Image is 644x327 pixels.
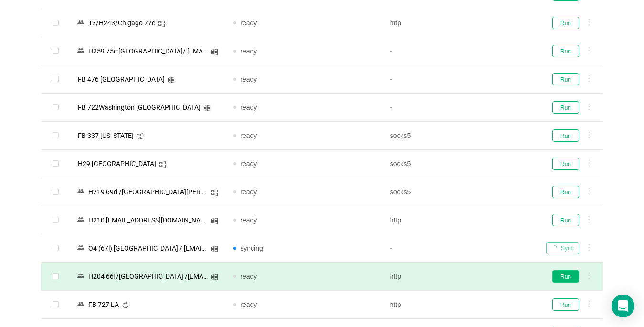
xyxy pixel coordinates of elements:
[75,73,168,85] div: FB 476 [GEOGRAPHIC_DATA]
[85,186,211,198] div: Н219 69d /[GEOGRAPHIC_DATA][PERSON_NAME]/ [EMAIL_ADDRESS][DOMAIN_NAME]
[85,242,211,254] div: O4 (67l) [GEOGRAPHIC_DATA] / [EMAIL_ADDRESS][DOMAIN_NAME]
[85,45,211,57] div: Н259 75c [GEOGRAPHIC_DATA]/ [EMAIL_ADDRESS][DOMAIN_NAME]
[211,274,218,281] i: icon: windows
[240,132,257,139] span: ready
[240,244,263,252] span: syncing
[552,214,579,226] button: Run
[382,291,538,319] td: http
[240,301,257,308] span: ready
[382,65,538,94] td: -
[240,75,257,83] span: ready
[382,178,538,206] td: socks5
[552,129,579,142] button: Run
[240,104,257,111] span: ready
[382,122,538,150] td: socks5
[75,129,137,142] div: FB 337 [US_STATE]
[85,17,158,29] div: 13/Н243/Chigago 77c
[85,270,211,283] div: Н204 66f/[GEOGRAPHIC_DATA] /[EMAIL_ADDRESS][DOMAIN_NAME]
[382,94,538,122] td: -
[552,17,579,29] button: Run
[75,158,159,170] div: H29 [GEOGRAPHIC_DATA]
[85,298,122,311] div: FB 727 LA
[159,161,166,168] i: icon: windows
[552,270,579,283] button: Run
[382,206,538,234] td: http
[552,158,579,170] button: Run
[85,214,211,226] div: Н210 [EMAIL_ADDRESS][DOMAIN_NAME]
[211,48,218,55] i: icon: windows
[552,298,579,311] button: Run
[240,160,257,168] span: ready
[240,216,257,224] span: ready
[382,9,538,37] td: http
[211,217,218,224] i: icon: windows
[211,245,218,253] i: icon: windows
[552,45,579,57] button: Run
[75,101,203,114] div: FB 722Washington [GEOGRAPHIC_DATA]
[168,76,175,84] i: icon: windows
[137,133,144,140] i: icon: windows
[122,301,129,308] i: icon: apple
[382,234,538,263] td: -
[211,189,218,196] i: icon: windows
[203,105,211,112] i: icon: windows
[552,73,579,85] button: Run
[612,295,634,317] div: Open Intercom Messenger
[382,263,538,291] td: http
[382,150,538,178] td: socks5
[552,101,579,114] button: Run
[240,47,257,55] span: ready
[240,19,257,27] span: ready
[382,37,538,65] td: -
[158,20,165,27] i: icon: windows
[240,188,257,196] span: ready
[240,273,257,280] span: ready
[552,186,579,198] button: Run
